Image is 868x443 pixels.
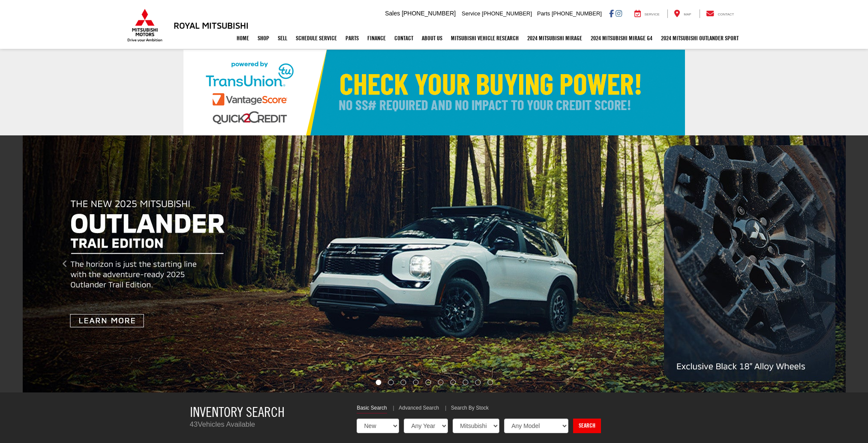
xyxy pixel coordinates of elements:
[375,380,381,385] li: Go to slide number 1.
[183,50,685,135] img: Check Your Buying Power
[174,21,249,30] h3: Royal Mitsubishi
[700,9,741,18] a: Contact
[341,27,363,49] a: Parts: Opens in a new tab
[616,10,622,17] a: Instagram: Click to visit our Instagram page
[628,9,666,18] a: Service
[232,27,253,49] a: Home
[462,10,480,17] span: Service
[718,12,734,16] span: Contact
[413,380,419,385] li: Go to slide number 4.
[438,380,443,385] li: Go to slide number 6.
[523,27,586,49] a: 2024 Mitsubishi Mirage
[586,27,657,49] a: 2024 Mitsubishi Mirage G4
[684,12,691,16] span: Map
[126,9,164,42] img: Mitsubishi
[363,27,390,49] a: Finance
[399,404,439,413] a: Advanced Search
[552,10,602,17] span: [PHONE_NUMBER]
[253,27,273,49] a: Shop
[385,10,400,17] span: Sales
[388,380,394,385] li: Go to slide number 2.
[487,380,493,385] li: Go to slide number 10.
[453,419,499,433] select: Choose Make from the dropdown
[482,10,532,17] span: [PHONE_NUMBER]
[23,135,846,392] img: Outlander Trail Edition
[401,380,406,385] li: Go to slide number 3.
[504,419,568,433] select: Choose Model from the dropdown
[357,404,387,413] a: Basic Search
[573,419,601,433] a: Search
[291,27,341,49] a: Schedule Service: Opens in a new tab
[273,27,291,49] a: Sell
[404,419,448,433] select: Choose Year from the dropdown
[657,27,743,49] a: 2024 Mitsubishi Outlander SPORT
[667,9,697,18] a: Map
[450,380,456,385] li: Go to slide number 7.
[475,380,481,385] li: Go to slide number 9.
[447,27,523,49] a: Mitsubishi Vehicle Research
[357,419,399,433] select: Choose Vehicle Condition from the dropdown
[390,27,417,49] a: Contact
[190,420,198,428] span: 43
[426,380,431,385] li: Go to slide number 5.
[738,153,868,375] button: Click to view next picture.
[609,10,614,17] a: Facebook: Click to visit our Facebook page
[190,419,344,430] p: Vehicles Available
[463,380,468,385] li: Go to slide number 8.
[537,10,550,17] span: Parts
[645,12,660,16] span: Service
[417,27,447,49] a: About Us
[451,404,489,413] a: Search By Stock
[402,10,456,17] span: [PHONE_NUMBER]
[190,404,344,419] h3: Inventory Search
